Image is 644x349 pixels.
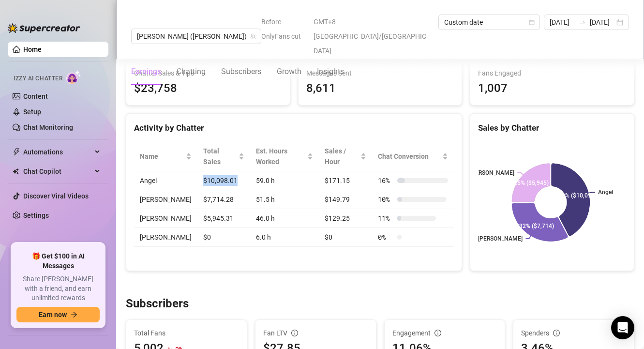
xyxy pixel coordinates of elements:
[250,228,319,247] td: 6.0 h
[134,190,197,209] td: [PERSON_NAME]
[378,151,440,162] span: Chat Conversion
[39,311,67,319] span: Earn now
[221,66,261,77] div: Subscribers
[134,79,282,98] span: $23,758
[378,175,393,186] span: 16 %
[319,228,372,247] td: $0
[134,328,239,338] span: Total Fans
[478,79,626,98] div: 1,007
[479,235,523,242] text: [PERSON_NAME]
[261,15,308,44] span: Before OnlyFans cut
[13,148,20,156] span: thunderbolt
[277,66,301,77] div: Growth
[23,92,48,100] a: Content
[197,190,250,209] td: $7,714.28
[16,274,100,303] span: Share [PERSON_NAME] with a friend, and earn unlimited rewards
[263,328,368,338] div: Fan LTV
[529,19,535,25] span: calendar
[126,296,189,312] h3: Subscribers
[306,79,454,98] div: 8,611
[23,192,89,200] a: Discover Viral Videos
[470,169,515,176] text: [PERSON_NAME]
[131,66,161,77] div: Earnings
[23,212,49,219] a: Settings
[611,316,634,339] div: Open Intercom Messenger
[134,142,197,171] th: Name
[137,29,255,44] span: Jaylie (jaylietori)
[319,209,372,228] td: $129.25
[250,171,319,190] td: 59.0 h
[378,232,393,243] span: 0 %
[197,209,250,228] td: $5,945.31
[319,142,372,171] th: Sales / Hour
[319,171,372,190] td: $171.15
[598,189,613,196] text: Angel
[23,144,92,160] span: Automations
[16,252,100,271] span: 🎁 Get $100 in AI Messages
[14,74,62,83] span: Izzy AI Chatter
[372,142,454,171] th: Chat Conversion
[66,70,81,84] img: AI Chatter
[578,18,586,26] span: swap-right
[250,190,319,209] td: 51.5 h
[134,171,197,190] td: Angel
[71,311,77,318] span: arrow-right
[590,17,614,28] input: End date
[256,146,306,167] div: Est. Hours Worked
[444,15,534,30] span: Custom date
[392,328,497,338] div: Engagement
[134,228,197,247] td: [PERSON_NAME]
[13,168,19,175] img: Chat Copilot
[23,46,42,53] a: Home
[140,151,184,162] span: Name
[23,123,73,131] a: Chat Monitoring
[197,171,250,190] td: $10,098.01
[478,121,626,135] div: Sales by Chatter
[134,121,454,135] div: Activity by Chatter
[250,33,256,39] span: team
[23,108,41,116] a: Setup
[23,164,92,179] span: Chat Copilot
[434,330,441,336] span: info-circle
[319,190,372,209] td: $149.79
[521,328,626,338] div: Spenders
[578,18,586,26] span: to
[197,228,250,247] td: $0
[203,146,237,167] span: Total Sales
[8,23,80,33] img: logo-BBDzfeDw.svg
[197,142,250,171] th: Total Sales
[314,15,433,58] span: GMT+8 [GEOGRAPHIC_DATA]/[GEOGRAPHIC_DATA]
[553,330,560,336] span: info-circle
[16,307,100,322] button: Earn nowarrow-right
[550,17,574,28] input: Start date
[378,194,393,205] span: 10 %
[291,330,298,336] span: info-circle
[134,209,197,228] td: [PERSON_NAME]
[177,66,206,77] div: Chatting
[317,66,344,77] div: Insights
[250,209,319,228] td: 46.0 h
[378,213,393,224] span: 11 %
[325,146,359,167] span: Sales / Hour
